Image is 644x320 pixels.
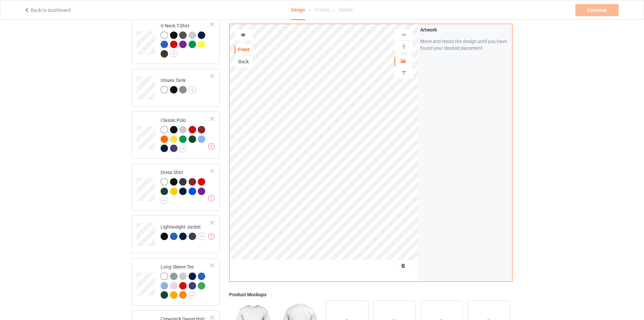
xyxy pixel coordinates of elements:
img: svg+xml;base64,PD94bWwgdmVyc2lvbj0iMS4wIiBlbmNvZGluZz0iVVRGLTgiPz4KPHN2ZyB3aWR0aD0iMjJweCIgaGVpZ2... [198,233,205,240]
div: Back [235,58,253,65]
div: Unisex Tank [161,77,196,93]
img: svg%3E%0A [401,31,407,38]
div: Lightweight Jacket [132,215,220,253]
img: svg+xml;base64,PD94bWwgdmVyc2lvbj0iMS4wIiBlbmNvZGluZz0iVVRGLTgiPz4KPHN2ZyB3aWR0aD0iMjJweCIgaGVpZ2... [161,197,168,204]
div: Pricing [315,0,329,19]
img: svg%3E%0A [401,70,407,76]
img: exclamation icon [208,143,215,150]
div: Long Sleeve Tee [161,263,211,298]
div: Artwork [420,26,510,33]
img: svg+xml;base64,PD94bWwgdmVyc2lvbj0iMS4wIiBlbmNvZGluZz0iVVRGLTgiPz4KPHN2ZyB3aWR0aD0iMjJweCIgaGVpZ2... [179,145,187,152]
img: svg+xml;base64,PD94bWwgdmVyc2lvbj0iMS4wIiBlbmNvZGluZz0iVVRGLTgiPz4KPHN2ZyB3aWR0aD0iMjJweCIgaGVpZ2... [170,50,177,58]
div: Dress Shirt [132,164,220,211]
div: Lightweight Jacket [161,223,205,240]
a: Back to dashboard [24,7,71,13]
img: svg%3E%0A [401,43,407,50]
div: V-Neck T-Shirt [161,22,211,57]
div: Details [339,0,353,19]
div: Dress Shirt [161,169,211,202]
div: Design [291,0,305,20]
div: Front [235,46,253,53]
img: exclamation icon [208,233,215,240]
div: V-Neck T-Shirt [132,17,220,64]
div: Classic Polo [132,111,220,159]
img: heather_texture.png [179,86,187,93]
img: svg+xml;base64,PD94bWwgdmVyc2lvbj0iMS4wIiBlbmNvZGluZz0iVVRGLTgiPz4KPHN2ZyB3aWR0aD0iMjJweCIgaGVpZ2... [189,292,196,299]
div: Unisex Tank [132,69,220,107]
img: svg+xml;base64,PD94bWwgdmVyc2lvbj0iMS4wIiBlbmNvZGluZz0iVVRGLTgiPz4KPHN2ZyB3aWR0aD0iMjJweCIgaGVpZ2... [189,86,196,93]
div: Classic Polo [161,117,211,152]
div: Move and resize the design until you have found your desired placement [420,38,510,51]
div: Product Mockups [229,291,512,298]
div: Long Sleeve Tee [132,258,220,305]
img: exclamation icon [208,195,215,201]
